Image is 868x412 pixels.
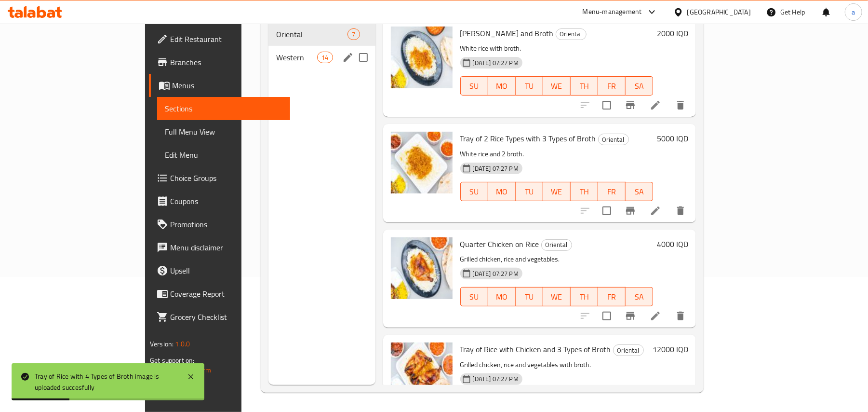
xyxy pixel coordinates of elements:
[626,287,653,306] button: SA
[556,28,587,40] div: Oriental
[650,310,661,322] a: Edit menu item
[547,79,567,93] span: WE
[460,26,554,41] span: [PERSON_NAME] and Broth
[520,79,539,93] span: TU
[599,134,628,145] span: Oriental
[149,190,290,213] a: Coupons
[669,304,692,328] button: delete
[469,374,522,384] span: [DATE] 07:27 PM
[629,79,649,93] span: SA
[268,23,375,46] div: Oriental7
[543,287,571,306] button: WE
[149,213,290,236] a: Promotions
[520,185,539,199] span: TU
[488,287,516,306] button: MO
[492,185,512,199] span: MO
[460,359,649,371] p: Grilled chicken, rice and vegetables with broth.
[391,343,453,404] img: Tray of Rice with Chicken and 3 Types of Broth
[852,7,855,17] span: a
[614,345,643,356] span: Oriental
[149,51,290,74] a: Branches
[597,95,617,115] span: Select to update
[619,304,642,328] button: Branch-specific-item
[170,172,282,184] span: Choice Groups
[391,237,453,299] img: Quarter Chicken on Rice
[149,305,290,329] a: Grocery Checklist
[657,132,688,145] h6: 5000 IQD
[165,126,282,137] span: Full Menu View
[650,99,661,111] a: Edit menu item
[172,80,282,91] span: Menus
[460,182,488,201] button: SU
[460,42,653,55] p: White rice with broth.
[492,79,512,93] span: MO
[150,338,174,350] span: Version:
[597,306,617,326] span: Select to update
[613,344,644,356] div: Oriental
[492,290,512,304] span: MO
[598,76,626,96] button: FR
[626,182,653,201] button: SA
[348,30,359,39] span: 7
[516,287,543,306] button: TU
[543,182,571,201] button: WE
[629,185,649,199] span: SA
[669,199,692,222] button: delete
[571,76,598,96] button: TH
[547,290,567,304] span: WE
[543,76,571,96] button: WE
[547,185,567,199] span: WE
[157,97,290,120] a: Sections
[571,182,598,201] button: TH
[35,371,177,393] div: Tray of Rice with 4 Types of Broth image is uploaded succesfully
[460,76,488,96] button: SU
[598,182,626,201] button: FR
[268,46,375,69] div: Western14edit
[574,79,594,93] span: TH
[629,290,649,304] span: SA
[626,76,653,96] button: SA
[150,354,194,367] span: Get support on:
[488,182,516,201] button: MO
[170,265,282,276] span: Upsell
[460,131,596,146] span: Tray of 2 Rice Types with 3 Types of Broth
[170,242,282,253] span: Menu disclaimer
[149,74,290,97] a: Menus
[460,148,653,160] p: White rice and 2 broth.
[598,287,626,306] button: FR
[619,94,642,117] button: Branch-specific-item
[583,6,642,18] div: Menu-management
[341,50,355,65] button: edit
[650,205,661,217] a: Edit menu item
[170,311,282,323] span: Grocery Checklist
[469,164,522,173] span: [DATE] 07:27 PM
[175,338,190,350] span: 1.0.0
[602,79,622,93] span: FR
[571,287,598,306] button: TH
[556,28,586,40] span: Oriental
[657,237,688,251] h6: 4000 IQD
[268,19,375,73] nav: Menu sections
[391,132,453,193] img: Tray of 2 Rice Types with 3 Types of Broth
[149,259,290,282] a: Upsell
[165,149,282,161] span: Edit Menu
[465,290,484,304] span: SU
[276,28,348,40] span: Oriental
[669,94,692,117] button: delete
[574,290,594,304] span: TH
[597,201,617,221] span: Select to update
[170,33,282,45] span: Edit Restaurant
[602,290,622,304] span: FR
[317,52,333,63] div: items
[460,237,539,251] span: Quarter Chicken on Rice
[516,76,543,96] button: TU
[488,76,516,96] button: MO
[465,185,484,199] span: SU
[460,287,488,306] button: SU
[347,28,360,40] div: items
[170,288,282,300] span: Coverage Report
[469,269,522,278] span: [DATE] 07:27 PM
[657,27,688,40] h6: 2000 IQD
[149,282,290,305] a: Coverage Report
